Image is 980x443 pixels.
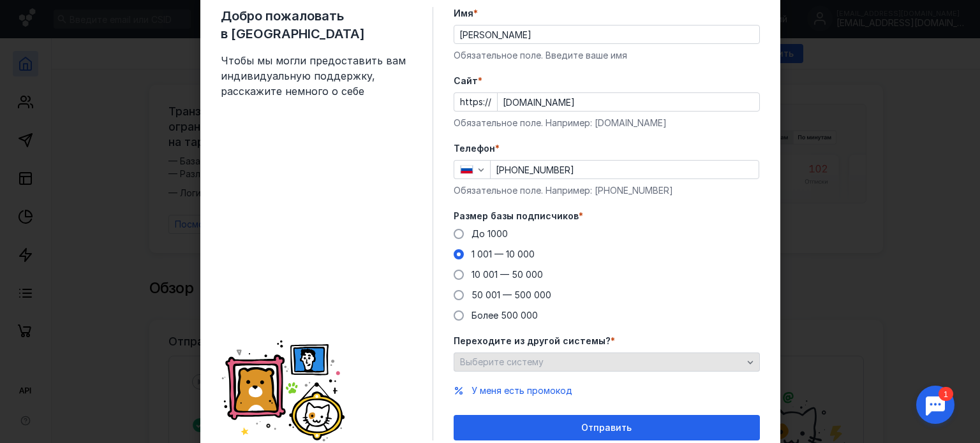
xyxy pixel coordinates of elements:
[454,117,760,129] div: Обязательное поле. Например: [DOMAIN_NAME]
[29,8,43,22] div: 1
[454,142,495,155] span: Телефон
[454,49,760,62] div: Обязательное поле. Введите ваше имя
[454,184,760,197] div: Обязательное поле. Например: [PHONE_NUMBER]
[454,7,473,20] span: Имя
[454,75,478,87] span: Cайт
[460,356,544,367] span: Выберите систему
[581,423,632,433] span: Отправить
[221,7,412,43] span: Добро пожаловать в [GEOGRAPHIC_DATA]
[221,53,412,99] span: Чтобы мы могли предоставить вам индивидуальную поддержку, расскажите немного о себе
[454,415,760,440] button: Отправить
[471,269,543,280] span: 10 001 — 50 000
[471,228,508,239] span: До 1000
[471,385,572,396] span: У меня есть промокод
[471,249,535,259] span: 1 001 — 10 000
[454,335,611,347] span: Переходите из другой системы?
[454,210,579,222] span: Размер базы подписчиков
[471,384,572,397] button: У меня есть промокод
[454,352,760,372] button: Выберите систему
[471,289,551,300] span: 50 001 — 500 000
[471,310,538,321] span: Более 500 000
